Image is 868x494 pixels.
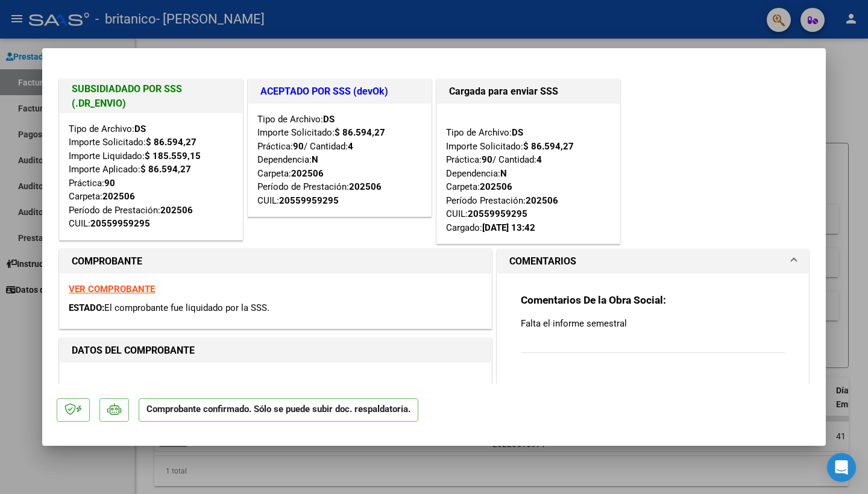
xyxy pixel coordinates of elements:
span: ESTADO: [69,302,104,313]
strong: N [500,168,507,179]
strong: 4 [536,154,542,165]
strong: 202506 [160,205,193,216]
strong: COMPROBANTE [72,255,142,267]
strong: 202506 [291,168,324,179]
div: 20559959295 [468,207,527,221]
strong: 4 [348,141,353,152]
mat-expansion-panel-header: COMENTARIOS [497,249,808,274]
strong: Comentarios De la Obra Social: [521,294,666,306]
p: CUIT [69,381,193,395]
strong: 90 [104,178,115,189]
strong: $ 86.594,27 [140,164,191,175]
strong: DS [323,114,335,125]
div: Tipo de Archivo: Importe Solicitado: Práctica: / Cantidad: Dependencia: Carpeta: Período de Prest... [257,113,422,208]
strong: $ 185.559,15 [145,151,201,161]
strong: 202506 [526,195,558,206]
a: VER COMPROBANTE [69,284,155,295]
span: El comprobante fue liquidado por la SSS. [104,302,269,313]
strong: 202506 [480,181,512,192]
h1: COMENTARIOS [509,254,576,269]
strong: [DATE] 13:42 [482,222,535,233]
strong: DATOS DEL COMPROBANTE [72,345,195,356]
h1: ACEPTADO POR SSS (devOk) [260,84,419,99]
div: 20559959295 [90,217,150,231]
h1: Cargada para enviar SSS [449,84,608,99]
p: Falta el informe semestral [521,317,785,330]
h1: SUBSIDIADADO POR SSS (.DR_ENVIO) [72,82,230,111]
div: Open Intercom Messenger [827,453,856,482]
strong: DS [134,123,146,134]
strong: 202506 [102,191,135,202]
strong: $ 86.594,27 [523,141,574,152]
strong: 202506 [349,181,382,192]
div: 20559959295 [279,194,339,208]
strong: DS [512,127,523,138]
strong: $ 86.594,27 [146,137,197,148]
strong: 90 [293,141,304,152]
strong: 90 [482,154,492,165]
div: Tipo de Archivo: Importe Solicitado: Importe Liquidado: Importe Aplicado: Práctica: Carpeta: Perí... [69,122,233,231]
strong: N [312,154,318,165]
p: Comprobante confirmado. Sólo se puede subir doc. respaldatoria. [139,398,418,422]
strong: $ 86.594,27 [335,127,385,138]
div: COMENTARIOS [497,274,808,385]
div: Tipo de Archivo: Importe Solicitado: Práctica: / Cantidad: Dependencia: Carpeta: Período Prestaci... [446,113,611,235]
